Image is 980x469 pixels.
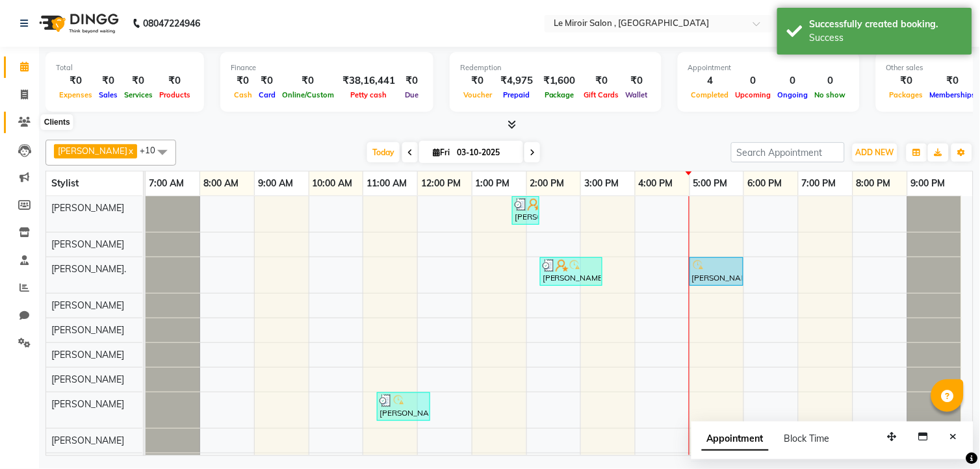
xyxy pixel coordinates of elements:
[636,174,677,193] a: 4:00 PM
[744,174,785,193] a: 6:00 PM
[378,394,429,419] div: [PERSON_NAME], TK02, 11:15 AM-12:15 PM, Abhyangam with Bala oil / sesame oil
[156,90,194,99] span: Products
[541,90,578,99] span: Package
[51,435,124,446] span: [PERSON_NAME]
[856,147,894,157] span: ADD NEW
[121,73,156,88] div: ₹0
[140,145,165,155] span: +10
[810,31,962,45] div: Success
[853,144,897,162] button: ADD NEW
[538,73,581,88] div: ₹1,600
[430,147,453,157] span: Fri
[623,73,651,88] div: ₹0
[775,73,812,88] div: 0
[784,433,830,444] span: Block Time
[886,90,927,99] span: Packages
[527,174,568,193] a: 2:00 PM
[688,62,849,73] div: Appointment
[51,238,124,250] span: [PERSON_NAME]
[348,90,391,99] span: Petty cash
[255,174,296,193] a: 9:00 AM
[51,398,124,410] span: [PERSON_NAME]
[690,174,731,193] a: 5:00 PM
[51,177,79,189] span: Stylist
[927,90,979,99] span: Memberships
[56,62,194,73] div: Total
[460,73,495,88] div: ₹0
[732,73,775,88] div: 0
[41,115,73,131] div: Clients
[623,90,651,99] span: Wallet
[255,90,279,99] span: Card
[337,73,400,88] div: ₹38,16,441
[581,73,623,88] div: ₹0
[513,198,538,223] div: [PERSON_NAME], TK01, 01:45 PM-02:15 PM, INNOA Touch up(2 inches)
[908,174,949,193] a: 9:00 PM
[51,349,124,361] span: [PERSON_NAME]
[363,174,410,193] a: 11:00 AM
[944,427,963,447] button: Close
[56,73,96,88] div: ₹0
[51,299,124,311] span: [PERSON_NAME]
[688,90,732,99] span: Completed
[688,73,732,88] div: 4
[799,174,840,193] a: 7:00 PM
[812,90,849,99] span: No show
[143,5,200,42] b: 08047224946
[127,146,133,156] a: x
[495,73,538,88] div: ₹4,975
[541,259,601,284] div: [PERSON_NAME], TK01, 02:15 PM-03:25 PM, Signature Pedicure
[732,90,775,99] span: Upcoming
[812,73,849,88] div: 0
[51,263,126,275] span: [PERSON_NAME].
[51,374,124,385] span: [PERSON_NAME]
[775,90,812,99] span: Ongoing
[460,90,495,99] span: Voucher
[460,62,651,73] div: Redemption
[453,143,518,162] input: 2025-10-03
[581,174,622,193] a: 3:00 PM
[731,142,845,162] input: Search Appointment
[96,73,121,88] div: ₹0
[927,73,979,88] div: ₹0
[200,174,242,193] a: 8:00 AM
[702,427,769,451] span: Appointment
[402,90,422,99] span: Due
[581,90,623,99] span: Gift Cards
[231,62,423,73] div: Finance
[691,259,742,284] div: [PERSON_NAME], TK04, 05:00 PM-06:00 PM, [PERSON_NAME] Brightining Facial
[309,174,356,193] a: 10:00 AM
[279,73,337,88] div: ₹0
[472,174,513,193] a: 1:00 PM
[255,73,279,88] div: ₹0
[58,146,127,156] span: [PERSON_NAME]
[886,73,927,88] div: ₹0
[279,90,337,99] span: Online/Custom
[418,174,464,193] a: 12:00 PM
[156,73,194,88] div: ₹0
[146,174,187,193] a: 7:00 AM
[51,324,124,336] span: [PERSON_NAME]
[400,73,423,88] div: ₹0
[231,73,255,88] div: ₹0
[367,142,400,162] span: Today
[231,90,255,99] span: Cash
[500,90,534,99] span: Prepaid
[121,90,156,99] span: Services
[33,5,122,42] img: logo
[56,90,96,99] span: Expenses
[810,18,962,31] div: Successfully created booking.
[853,174,894,193] a: 8:00 PM
[51,202,124,214] span: [PERSON_NAME]
[96,90,121,99] span: Sales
